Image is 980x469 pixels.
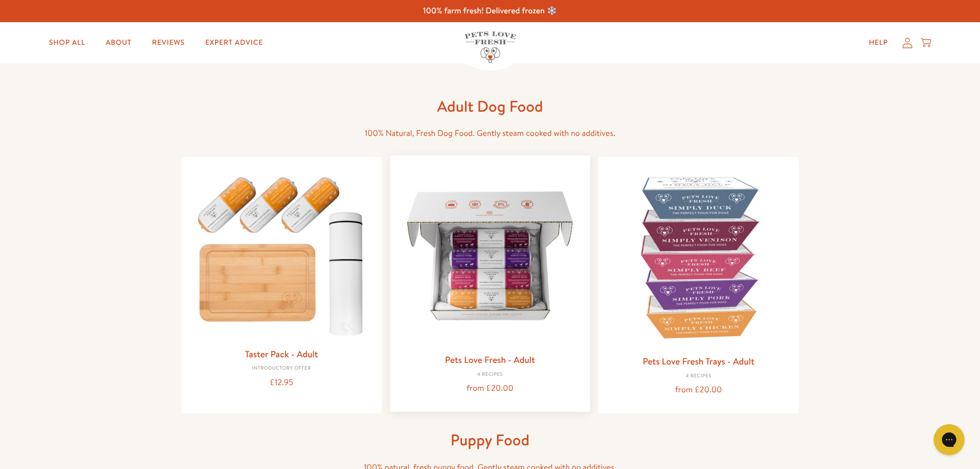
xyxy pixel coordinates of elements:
[607,165,790,349] img: Pets Love Fresh Trays - Adult
[326,430,655,450] h1: Puppy Food
[465,31,516,63] img: Pets Love Fresh
[643,355,754,368] a: Pets Love Fresh Trays - Adult
[929,421,970,459] iframe: Gorgias live chat messenger
[607,383,790,397] div: from £20.00
[326,96,655,116] h1: Adult Dog Food
[607,373,790,379] div: 4 Recipes
[190,376,373,390] div: £12.95
[398,372,582,378] div: 4 Recipes
[190,366,373,372] div: Introductory Offer
[97,32,139,53] a: About
[445,353,535,366] a: Pets Love Fresh - Adult
[245,348,318,360] a: Taster Pack - Adult
[861,32,896,53] a: Help
[144,32,193,53] a: Reviews
[190,165,373,342] img: Taster Pack - Adult
[398,381,582,395] div: from £20.00
[398,164,582,348] img: Pets Love Fresh - Adult
[197,32,271,53] a: Expert Advice
[365,128,615,139] span: 100% Natural, Fresh Dog Food. Gently steam cooked with no additives.
[41,32,93,53] a: Shop All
